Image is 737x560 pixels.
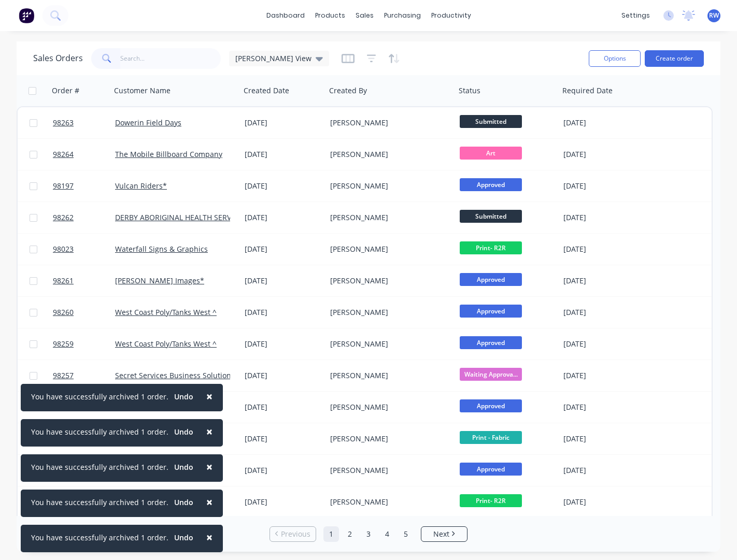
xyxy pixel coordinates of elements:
[421,529,467,539] a: Next page
[433,529,449,539] span: Next
[31,497,168,508] div: You have successfully archived 1 order.
[53,181,74,191] span: 98197
[244,85,289,96] div: Created Date
[330,244,445,254] div: [PERSON_NAME]
[330,118,445,128] div: [PERSON_NAME]
[53,212,74,223] span: 98262
[235,53,311,64] span: [PERSON_NAME] View
[31,532,168,543] div: You have successfully archived 1 order.
[563,497,646,507] div: [DATE]
[33,53,83,63] h1: Sales Orders
[53,265,115,296] a: 98261
[196,525,223,550] button: Close
[379,8,426,23] div: purchasing
[323,526,339,542] a: Page 1 is your current page
[261,8,310,23] a: dashboard
[563,307,646,318] div: [DATE]
[645,50,704,67] button: Create order
[206,460,212,474] span: ×
[460,399,522,412] span: Approved
[53,370,74,381] span: 98257
[245,402,322,412] div: [DATE]
[245,276,322,286] div: [DATE]
[168,530,199,545] button: Undo
[563,339,646,349] div: [DATE]
[460,305,522,318] span: Approved
[115,212,276,222] a: DERBY ABORIGINAL HEALTH SERVICE COUNCIL
[330,497,445,507] div: [PERSON_NAME]
[53,118,74,128] span: 98263
[460,115,522,128] span: Submitted
[245,370,322,381] div: [DATE]
[330,212,445,223] div: [PERSON_NAME]
[563,402,646,412] div: [DATE]
[245,465,322,476] div: [DATE]
[460,210,522,223] span: Submitted
[196,419,223,444] button: Close
[460,273,522,286] span: Approved
[196,384,223,409] button: Close
[563,276,646,286] div: [DATE]
[563,181,646,191] div: [DATE]
[115,149,222,159] a: The Mobile Billboard Company
[245,118,322,128] div: [DATE]
[310,8,350,23] div: products
[709,11,719,20] span: RW
[460,431,522,444] span: Print - Fabric
[330,434,445,444] div: [PERSON_NAME]
[53,202,115,233] a: 98262
[342,526,358,542] a: Page 2
[245,244,322,254] div: [DATE]
[330,465,445,476] div: [PERSON_NAME]
[53,328,115,360] a: 98259
[460,368,522,381] span: Waiting Approva...
[563,370,646,381] div: [DATE]
[563,434,646,444] div: [DATE]
[114,85,171,96] div: Customer Name
[350,8,379,23] div: sales
[245,181,322,191] div: [DATE]
[330,307,445,318] div: [PERSON_NAME]
[120,48,221,69] input: Search...
[206,530,212,544] span: ×
[53,234,115,265] a: 98023
[115,307,217,317] a: West Coast Poly/Tanks West ^
[398,526,414,542] a: Page 5
[53,149,74,160] span: 98264
[53,307,74,318] span: 98260
[53,244,74,254] span: 98023
[115,118,181,127] a: Dowerin Field Days
[168,389,199,405] button: Undo
[616,8,655,23] div: settings
[245,497,322,507] div: [DATE]
[589,50,641,67] button: Options
[168,424,199,440] button: Undo
[31,426,168,437] div: You have successfully archived 1 order.
[330,276,445,286] div: [PERSON_NAME]
[460,178,522,191] span: Approved
[206,389,212,404] span: ×
[460,241,522,254] span: Print- R2R
[330,402,445,412] div: [PERSON_NAME]
[265,526,472,542] ul: Pagination
[563,149,646,160] div: [DATE]
[563,118,646,128] div: [DATE]
[206,424,212,439] span: ×
[460,336,522,349] span: Approved
[270,529,316,539] a: Previous page
[245,212,322,223] div: [DATE]
[245,307,322,318] div: [DATE]
[330,149,445,160] div: [PERSON_NAME]
[329,85,367,96] div: Created By
[330,339,445,349] div: [PERSON_NAME]
[379,526,395,542] a: Page 4
[361,526,376,542] a: Page 3
[281,529,310,539] span: Previous
[53,107,115,138] a: 98263
[460,494,522,507] span: Print- R2R
[53,139,115,170] a: 98264
[53,170,115,202] a: 98197
[330,181,445,191] div: [PERSON_NAME]
[563,465,646,476] div: [DATE]
[31,391,168,402] div: You have successfully archived 1 order.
